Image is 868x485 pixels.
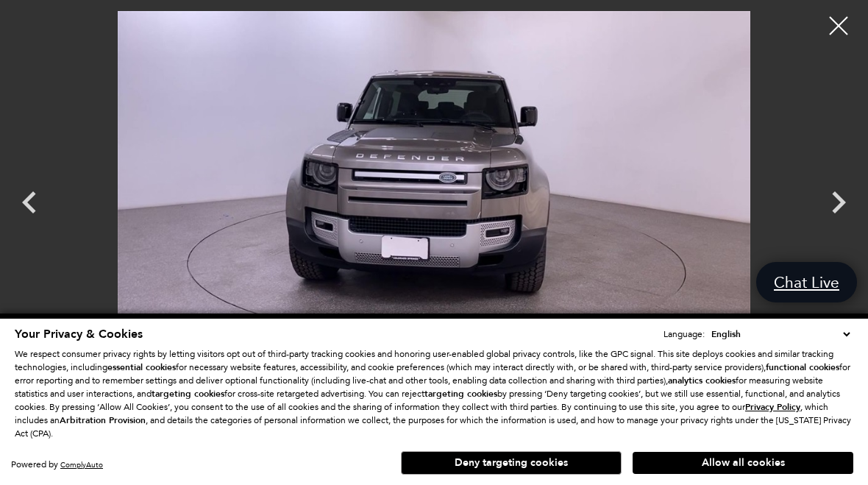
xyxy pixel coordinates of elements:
a: Chat Live [756,262,857,302]
img: New 2025 Silicon Silver LAND ROVER S image 3 [74,11,794,367]
p: We respect consumer privacy rights by letting visitors opt out of third-party tracking cookies an... [15,347,853,440]
strong: analytics cookies [668,375,736,386]
strong: functional cookies [766,361,839,373]
select: Language Select [708,327,853,341]
span: Your Privacy & Cookies [15,326,143,342]
u: Privacy Policy [745,401,800,413]
button: Allow all cookies [633,452,853,474]
div: Previous [7,173,51,239]
strong: targeting cookies [152,388,224,400]
a: ComplyAuto [60,460,103,470]
strong: essential cookies [107,361,176,373]
button: Deny targeting cookies [401,451,622,475]
span: Chat Live [766,272,847,292]
a: Privacy Policy [745,402,800,412]
div: Powered by [11,460,103,470]
div: Next [817,173,861,239]
div: Language: [664,330,705,339]
strong: targeting cookies [424,388,497,400]
strong: Arbitration Provision [60,414,146,426]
